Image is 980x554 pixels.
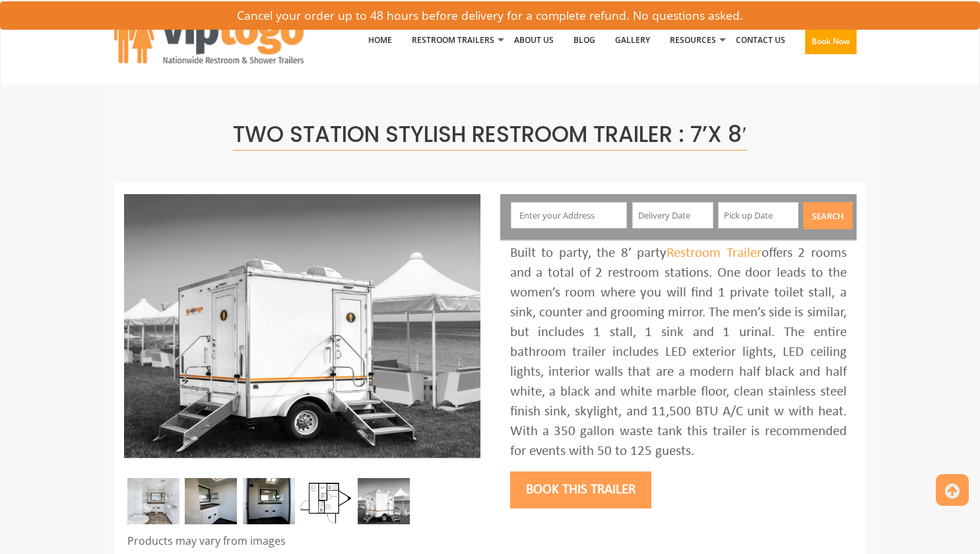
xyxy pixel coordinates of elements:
[805,29,857,54] button: Book Now
[127,478,180,524] img: Inside of complete restroom with a stall, a urinal, tissue holders, cabinets and mirror
[632,202,713,228] input: Delivery Date
[726,6,795,75] a: Contact Us
[358,478,410,524] img: A mini restroom trailer with two separate stations and separate doors for males and females
[803,202,853,229] button: Search
[300,478,352,524] img: Floor Plan of 2 station Mini restroom with sink and toilet
[185,478,237,524] img: DSC_0016_email
[510,244,847,462] div: Built to party, the 8’ party offers 2 rooms and a total of 2 restroom stations. One door leads to...
[114,9,304,63] img: VIPTOGO
[233,119,746,151] span: Two Station Stylish Restroom Trailer : 7’x 8′
[660,6,726,75] a: Resources
[124,194,480,458] img: A mini restroom trailer with two separate stations and separate doors for males and females
[667,246,762,260] a: Restroom Trailer
[358,6,402,75] a: Home
[402,6,504,75] a: Restroom Trailers
[511,202,627,228] input: Enter your Address
[605,6,660,75] a: Gallery
[504,6,564,75] a: About Us
[795,6,866,83] a: Book Now
[510,471,651,508] button: Book this trailer
[243,478,295,524] img: DSC_0004_email
[718,202,799,228] input: Pick up Date
[564,6,605,75] a: Blog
